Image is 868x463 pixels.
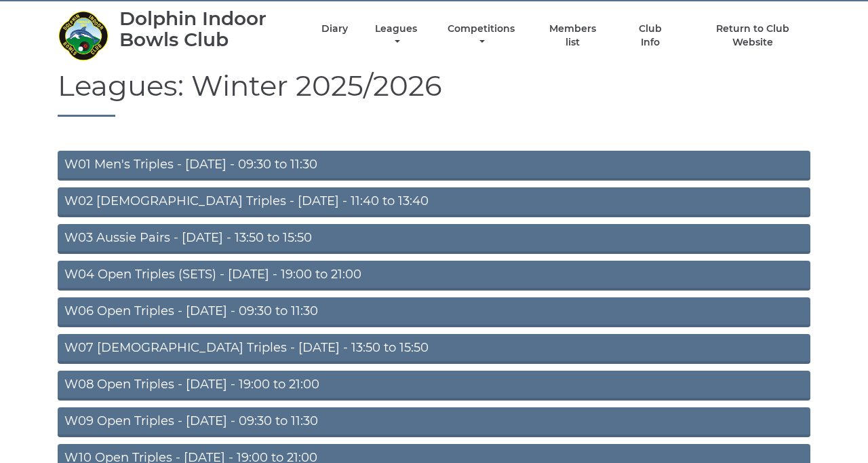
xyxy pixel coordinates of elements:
[58,407,810,437] a: W09 Open Triples - [DATE] - 09:30 to 11:30
[372,22,420,49] a: Leagues
[628,22,672,49] a: Club Info
[58,297,810,327] a: W06 Open Triples - [DATE] - 09:30 to 11:30
[58,261,810,291] a: W04 Open Triples (SETS) - [DATE] - 19:00 to 21:00
[58,187,810,217] a: W02 [DEMOGRAPHIC_DATA] Triples - [DATE] - 11:40 to 13:40
[58,224,810,254] a: W03 Aussie Pairs - [DATE] - 13:50 to 15:50
[58,371,810,401] a: W08 Open Triples - [DATE] - 19:00 to 21:00
[444,22,518,49] a: Competitions
[58,334,810,364] a: W07 [DEMOGRAPHIC_DATA] Triples - [DATE] - 13:50 to 15:50
[542,22,604,49] a: Members list
[58,151,810,181] a: W01 Men's Triples - [DATE] - 09:30 to 11:30
[696,22,810,49] a: Return to Club Website
[58,10,108,61] img: Dolphin Indoor Bowls Club
[58,70,810,117] h1: Leagues: Winter 2025/2026
[119,8,298,50] div: Dolphin Indoor Bowls Club
[321,22,348,35] a: Diary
